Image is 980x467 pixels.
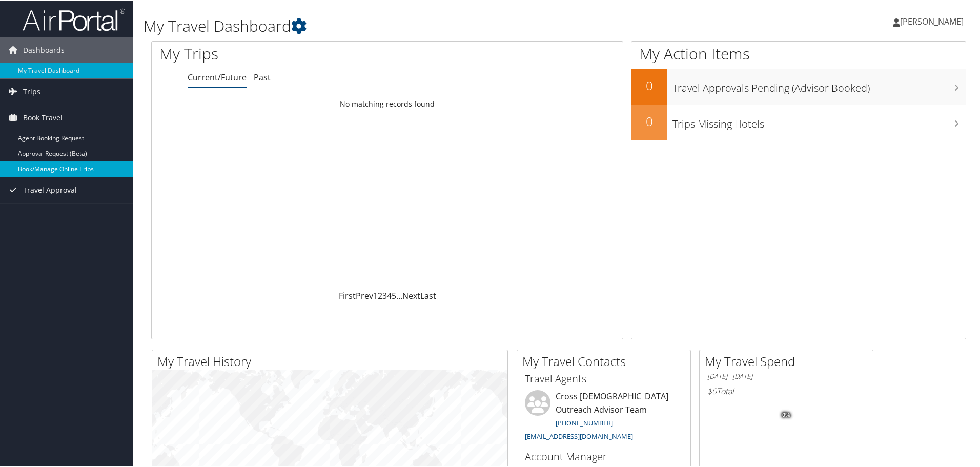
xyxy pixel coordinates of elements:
[157,352,507,369] h2: My Travel History
[382,289,387,300] a: 3
[520,389,688,444] li: Cross [DEMOGRAPHIC_DATA] Outreach Advisor Team
[144,14,697,36] h1: My Travel Dashboard
[525,449,683,463] h3: Account Manager
[631,76,667,93] h2: 0
[396,289,402,300] span: …
[556,417,613,427] a: [PHONE_NUMBER]
[672,75,966,94] h3: Travel Approvals Pending (Advisor Booked)
[23,36,65,62] span: Dashboards
[152,94,623,112] td: No matching records found
[378,289,382,300] a: 2
[707,384,865,396] h6: Total
[23,78,40,104] span: Trips
[373,289,378,300] a: 1
[23,176,77,202] span: Travel Approval
[707,371,865,380] h6: [DATE] - [DATE]
[188,71,247,82] a: Current/Future
[782,411,790,417] tspan: 0%
[254,71,271,82] a: Past
[23,104,63,130] span: Book Travel
[631,112,667,129] h2: 0
[705,352,873,369] h2: My Travel Spend
[159,42,419,64] h1: My Trips
[707,384,717,396] span: $0
[356,289,373,300] a: Prev
[525,431,633,440] a: [EMAIL_ADDRESS][DOMAIN_NAME]
[339,289,356,300] a: First
[631,68,966,104] a: 0Travel Approvals Pending (Advisor Booked)
[23,7,125,31] img: airportal-logo.png
[900,15,964,26] span: [PERSON_NAME]
[392,289,396,300] a: 5
[387,289,392,300] a: 4
[631,104,966,139] a: 0Trips Missing Hotels
[672,111,966,130] h3: Trips Missing Hotels
[420,289,436,300] a: Last
[522,352,690,369] h2: My Travel Contacts
[402,289,420,300] a: Next
[631,42,966,64] h1: My Action Items
[525,371,683,385] h3: Travel Agents
[893,5,974,36] a: [PERSON_NAME]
